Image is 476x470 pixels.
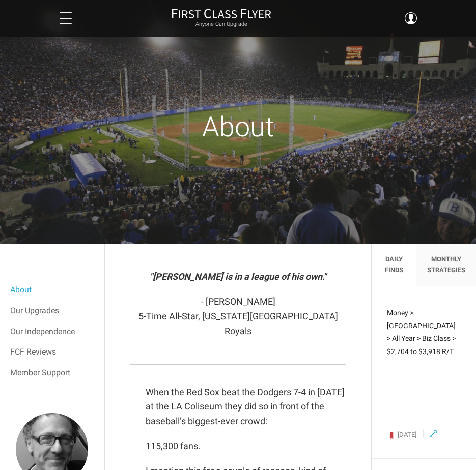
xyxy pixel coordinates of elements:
p: 115,300 fans. [146,439,346,454]
small: Anyone Can Upgrade [172,21,271,28]
a: Our Independence [10,321,94,342]
a: Our Upgrades [10,301,94,321]
a: Money > [GEOGRAPHIC_DATA] > All Year > Biz Class > $2,704 to $3,918 R/T [DATE] [387,307,461,438]
li: Monthly Strategies [416,244,476,286]
a: FCF Reviews [10,342,94,362]
a: First Class FlyerAnyone Can Upgrade [172,8,271,28]
em: "[PERSON_NAME] is in a league of his own." [150,271,326,282]
a: About [10,280,94,300]
nav: Menu [10,280,94,383]
span: [DATE] [398,431,416,438]
a: Member Support [10,363,94,383]
li: Daily Finds [372,244,416,286]
p: When the Red Sox beat the Dodgers 7-4 in [DATE] at the LA Coliseum they did so in front of the ba... [146,385,346,429]
span: Money > [GEOGRAPHIC_DATA] > All Year > Biz Class > $2,704 to $3,918 R/T [387,309,456,356]
span: About [202,111,274,143]
p: - [PERSON_NAME] 5-Time All-Star, [US_STATE][GEOGRAPHIC_DATA] Royals [130,295,346,338]
img: First Class Flyer [172,8,271,19]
